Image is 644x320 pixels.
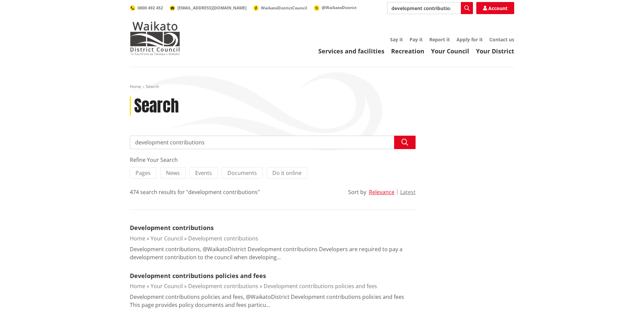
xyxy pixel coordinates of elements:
div: Refine Your Search [130,156,416,164]
p: Development contributions policies and fees, @WaikatoDistrict Development contributions policies ... [130,293,416,309]
a: Development contributions [188,235,258,242]
a: Your Council [431,47,469,55]
button: Relevance [369,189,394,195]
a: Development contributions policies and fees [264,282,377,290]
a: Your Council [151,282,183,290]
a: Services and facilities [318,47,384,55]
h1: Search [134,96,179,116]
a: Apply for it [457,36,483,43]
span: Do it online [272,169,302,177]
button: Latest [400,189,416,195]
a: @WaikatoDistrict [314,5,357,10]
a: Development contributions [188,282,258,290]
nav: breadcrumb [130,84,514,90]
a: Account [476,2,514,14]
a: Contact us [489,36,514,43]
a: WaikatoDistrictCouncil [253,5,307,11]
input: Search input [130,136,416,149]
a: Report it [429,36,450,43]
a: Pay it [410,36,423,43]
span: WaikatoDistrictCouncil [261,5,307,11]
a: Recreation [391,47,424,55]
a: Development contributions policies and fees [130,272,266,280]
input: Search input [387,2,473,14]
a: Say it [390,36,403,43]
span: [EMAIL_ADDRESS][DOMAIN_NAME] [177,5,247,11]
span: Events [195,169,212,177]
a: Home [130,282,145,290]
span: Search [146,84,159,89]
span: @WaikatoDistrict [322,5,357,10]
span: Documents [227,169,257,177]
a: Home [130,235,145,242]
span: 0800 492 452 [138,5,163,11]
a: [EMAIL_ADDRESS][DOMAIN_NAME] [170,5,247,11]
p: Development contributions, @WaikatoDistrict Development contributions Developers are required to ... [130,245,416,261]
a: Your District [476,47,514,55]
span: News [166,169,180,177]
div: Sort by [348,188,366,196]
a: 0800 492 452 [130,5,163,11]
a: Home [130,84,141,89]
div: 474 search results for "development contributions" [130,188,260,196]
span: Pages [136,169,151,177]
img: Waikato District Council - Te Kaunihera aa Takiwaa o Waikato [130,21,180,55]
a: Development contributions [130,224,214,232]
a: Your Council [151,235,183,242]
